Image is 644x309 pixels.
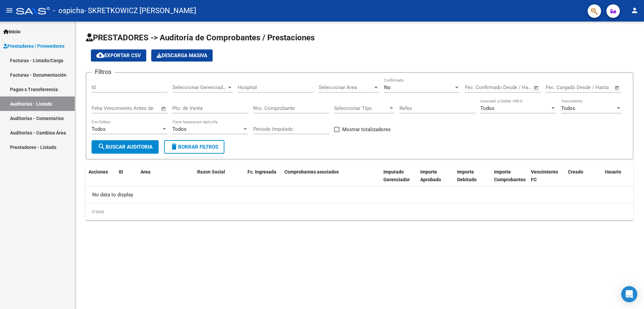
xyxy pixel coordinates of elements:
[454,165,491,194] datatable-header-cell: Importe Debitado
[160,105,168,113] button: Open calendar
[151,49,213,62] app-download-masive: Descarga masiva de comprobantes (adjuntos)
[5,6,13,14] mat-icon: menu
[170,144,218,150] span: Borrar Filtros
[170,143,178,151] mat-icon: delete
[98,144,153,150] span: Buscar Auditoria
[86,186,633,203] div: No data to display
[334,105,388,111] span: Seleccionar Tipo
[383,169,410,182] span: Imputado Gerenciador
[3,42,64,50] span: Prestadores / Proveedores
[568,169,583,175] span: Creado
[384,84,391,90] span: No
[116,165,138,194] datatable-header-cell: ID
[631,6,639,14] mat-icon: person
[96,51,104,59] mat-icon: cloud_download
[86,165,116,194] datatable-header-cell: Acciones
[53,3,84,18] span: - ospicha
[91,49,146,62] button: Exportar CSV
[157,52,207,59] span: Descarga Masiva
[605,169,621,175] span: Usuario
[579,84,611,90] input: Fecha fin
[533,84,540,92] button: Open calendar
[92,140,159,154] button: Buscar Auditoria
[86,33,315,42] span: PRESTADORES -> Auditoría de Comprobantes / Prestaciones
[491,165,528,194] datatable-header-cell: Importe Comprobantes
[319,84,373,90] span: Seleccionar Area
[418,165,454,194] datatable-header-cell: Importe Aprobado
[92,67,115,77] h3: Filtros
[172,84,227,90] span: Seleccionar Gerenciador
[86,203,633,220] div: 0 total
[96,52,141,59] span: Exportar CSV
[613,84,621,92] button: Open calendar
[494,169,526,182] span: Importe Comprobantes
[342,125,391,133] span: Mostrar totalizadores
[245,165,282,194] datatable-header-cell: Fc. Ingresada
[565,165,602,194] datatable-header-cell: Creado
[531,169,558,182] span: Vencimiento FC
[282,165,381,194] datatable-header-cell: Comprobantes asociados
[561,105,575,111] span: Todos
[284,169,339,175] span: Comprobantes asociados
[197,169,225,175] span: Razon Social
[98,143,106,151] mat-icon: search
[602,165,639,194] datatable-header-cell: Usuario
[621,286,637,302] div: Open Intercom Messenger
[480,105,494,111] span: Todos
[151,49,213,62] button: Descarga Masiva
[89,169,108,175] span: Acciones
[164,140,224,154] button: Borrar Filtros
[528,165,565,194] datatable-header-cell: Vencimiento FC
[381,165,418,194] datatable-header-cell: Imputado Gerenciador
[172,126,186,132] span: Todos
[457,169,477,182] span: Importe Debitado
[141,169,151,175] span: Area
[465,84,492,90] input: Fecha inicio
[3,28,20,35] span: Inicio
[84,3,196,18] span: - SKRETKOWICZ [PERSON_NAME]
[119,169,123,175] span: ID
[498,84,531,90] input: Fecha fin
[138,165,185,194] datatable-header-cell: Area
[248,169,276,175] span: Fc. Ingresada
[546,84,573,90] input: Fecha inicio
[195,165,245,194] datatable-header-cell: Razon Social
[92,126,106,132] span: Todos
[420,169,441,182] span: Importe Aprobado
